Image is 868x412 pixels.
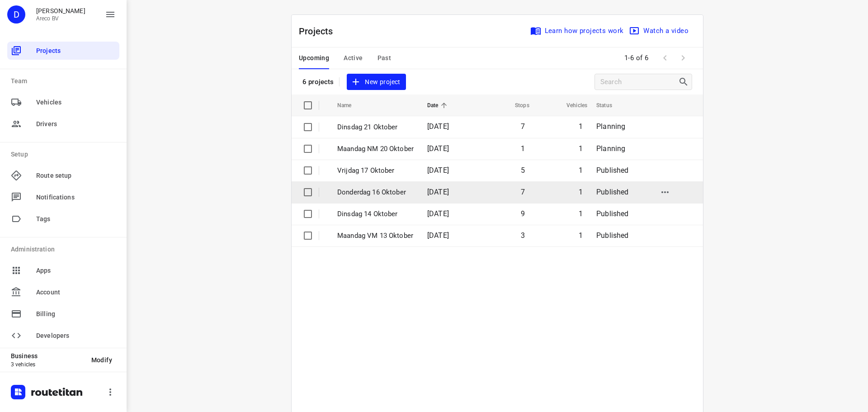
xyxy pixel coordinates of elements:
[621,48,652,68] span: 1-6 of 6
[521,122,525,131] span: 7
[579,144,583,153] span: 1
[36,266,116,275] span: Apps
[36,46,116,56] span: Projects
[36,193,116,202] span: Notifications
[427,209,449,218] span: [DATE]
[678,76,692,87] div: Search
[36,7,85,14] p: Didier Evrard
[674,49,692,67] span: Next Page
[36,309,116,319] span: Billing
[579,231,583,240] span: 1
[337,100,363,111] span: Name
[377,52,392,64] span: Past
[600,75,678,89] input: Search projects
[596,144,625,153] span: Planning
[427,100,450,111] span: Date
[299,52,329,64] span: Upcoming
[579,122,583,131] span: 1
[302,78,334,86] p: 6 projects
[36,288,116,297] span: Account
[337,231,414,241] p: Maandag VM 13 Oktober
[7,305,119,323] div: Billing
[521,209,525,218] span: 9
[427,188,449,196] span: [DATE]
[7,115,119,133] div: Drivers
[427,144,449,153] span: [DATE]
[503,100,529,111] span: Stops
[91,356,112,364] span: Modify
[596,231,629,240] span: Published
[7,93,119,111] div: Vehicles
[427,166,449,175] span: [DATE]
[7,188,119,206] div: Notifications
[337,122,414,133] p: Dinsdag 21 Oktober
[36,214,116,224] span: Tags
[596,122,625,131] span: Planning
[427,231,449,240] span: [DATE]
[11,352,84,360] p: Business
[11,245,119,254] p: Administration
[7,283,119,301] div: Account
[427,122,449,131] span: [DATE]
[7,261,119,279] div: Apps
[36,119,116,129] span: Drivers
[596,100,624,111] span: Status
[36,171,116,180] span: Route setup
[656,49,674,67] span: Previous Page
[521,144,525,153] span: 1
[579,166,583,175] span: 1
[521,188,525,196] span: 7
[36,98,116,107] span: Vehicles
[596,188,629,196] span: Published
[337,209,414,219] p: Dinsdag 14 Oktober
[7,5,25,24] div: D
[596,209,629,218] span: Published
[7,42,119,60] div: Projects
[344,52,363,64] span: Active
[579,209,583,218] span: 1
[11,150,119,159] p: Setup
[596,166,629,175] span: Published
[11,361,84,368] p: 3 vehicles
[521,231,525,240] span: 3
[352,76,400,88] span: New project
[36,15,85,22] p: Areco BV
[337,166,414,176] p: Vrijdag 17 Oktober
[555,100,587,111] span: Vehicles
[36,331,116,341] span: Developers
[7,166,119,185] div: Route setup
[337,144,414,154] p: Maandag NM 20 Oktober
[521,166,525,175] span: 5
[84,352,119,368] button: Modify
[7,327,119,345] div: Developers
[347,74,406,90] button: New project
[337,187,414,198] p: Donderdag 16 Oktober
[579,188,583,196] span: 1
[299,24,340,38] p: Projects
[7,210,119,228] div: Tags
[11,76,119,86] p: Team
